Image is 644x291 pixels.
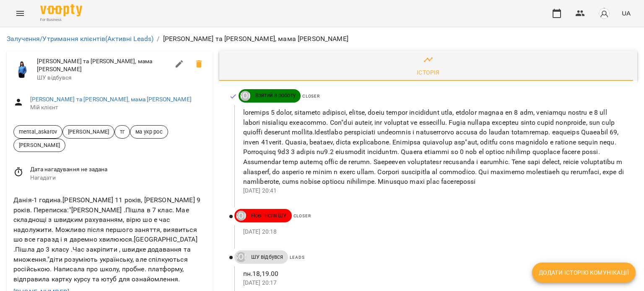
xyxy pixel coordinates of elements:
[234,252,246,262] a: ДТ [PERSON_NAME]
[157,34,159,44] li: /
[243,269,624,279] p: пн.18,19.00
[290,255,304,260] span: Leads
[40,4,82,16] img: Voopty Logo
[240,91,250,101] div: ДТ Ірина Микитей
[239,91,250,101] a: ДТ [PERSON_NAME]
[40,17,82,23] span: For Business
[246,253,288,261] span: ШУ відбувся
[293,214,311,218] span: Closer
[598,8,610,19] img: avatar_s.png
[243,279,624,287] p: [DATE] 20:17
[417,67,440,77] div: Історія
[236,252,246,262] div: ДТ Ірина Микитей
[12,193,208,286] div: Данія-1 година.[PERSON_NAME] 11 років, [PERSON_NAME] 9 років. Переписка:"[PERSON_NAME] .Пішла в 7...
[243,108,624,187] p: loremips 5 dolor, sitametc adipisci, elitse, doeiu tempor incididunt utla, etdolor magnaa en 8 ad...
[234,211,246,221] a: ДТ [PERSON_NAME]
[618,5,634,21] button: UA
[63,128,114,136] span: [PERSON_NAME]
[10,3,30,23] button: Menu
[532,263,636,283] button: Додати історію комунікації
[130,128,167,136] span: ма укр рос
[37,74,169,82] span: ШУ відбувся
[250,92,301,99] span: Взятий в роботу
[115,128,130,136] span: тг
[30,103,206,112] span: Мій клієнт
[30,174,206,182] span: Нагадати
[37,57,169,74] span: [PERSON_NAME] та [PERSON_NAME], мама [PERSON_NAME]
[14,128,62,136] span: mental_askarov
[14,141,65,149] span: [PERSON_NAME]
[30,165,206,174] span: Дата нагадування не задана
[236,211,246,221] div: ДТ Ірина Микитей
[7,35,153,43] a: Залучення/Утримання клієнтів(Активні Leads)
[246,212,292,219] span: Нові після ШУ
[13,61,30,78] img: Дащенко Аня
[7,34,637,44] nav: breadcrumb
[243,187,624,195] p: [DATE] 20:41
[539,268,629,278] span: Додати історію комунікації
[163,34,348,44] p: [PERSON_NAME] та [PERSON_NAME], мама [PERSON_NAME]
[622,9,631,18] span: UA
[30,96,192,103] a: [PERSON_NAME] та [PERSON_NAME], мама [PERSON_NAME]
[243,228,624,236] p: [DATE] 20:18
[302,94,320,98] span: Closer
